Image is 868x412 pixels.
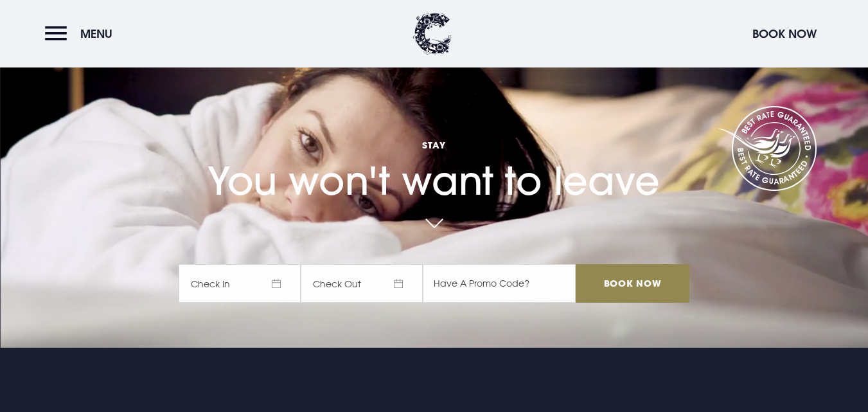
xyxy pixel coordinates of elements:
[179,264,301,303] span: Check In
[746,20,823,48] button: Book Now
[413,13,452,55] img: Clandeboye Lodge
[45,20,119,48] button: Menu
[423,264,576,303] input: Have A Promo Code?
[80,26,112,41] span: Menu
[576,264,689,303] input: Book Now
[301,264,423,303] span: Check Out
[179,139,689,151] span: Stay
[179,112,689,204] h1: You won't want to leave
